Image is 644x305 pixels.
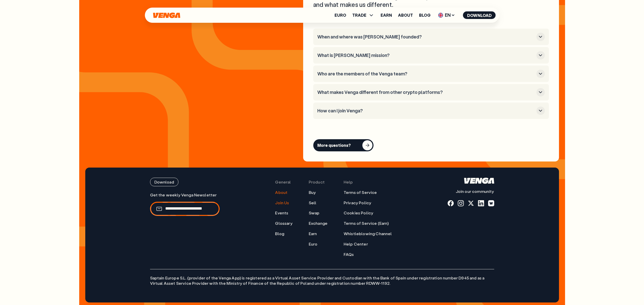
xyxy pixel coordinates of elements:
[478,200,484,206] a: linkedin
[317,90,534,95] h3: What makes Venga different from other crypto platforms?
[317,107,545,115] button: How can I join Venga?
[150,178,178,186] button: Download
[313,139,373,151] button: More questions?
[317,88,545,96] button: What makes Venga different from other crypto platforms?
[317,108,534,114] h3: How can I join Venga?
[352,13,366,17] span: TRADE
[344,252,354,257] a: FAQs
[275,231,284,236] a: Blog
[317,70,545,78] button: Who are the members of the Venga team?
[275,221,292,226] a: Glossary
[153,12,181,18] svg: Home
[309,221,327,226] a: Exchange
[335,13,346,17] a: Euro
[344,231,392,236] a: Whistleblowing Channel
[488,200,494,206] a: warpcast
[309,200,317,206] a: Sell
[463,11,496,19] button: Download
[317,33,545,41] button: When and where was [PERSON_NAME] founded?
[344,179,353,185] span: Help
[464,178,494,184] svg: Home
[309,241,318,247] a: Euro
[309,231,317,236] a: Earn
[448,200,454,206] a: fb
[275,210,288,216] a: Events
[344,221,389,226] a: Terms of Service (Earn)
[468,200,474,206] a: x
[317,51,545,59] button: What is [PERSON_NAME] mission?
[344,190,377,195] a: Terms of Service
[317,143,351,148] div: More questions?
[344,241,368,247] a: Help Center
[150,192,220,198] p: Get the weekly Venga Newsletter
[448,189,494,194] p: Join our community
[398,13,413,17] a: About
[275,200,289,206] a: Join Us
[275,190,287,195] a: About
[309,179,325,185] span: Product
[150,178,220,186] a: Download
[344,200,371,206] a: Privacy Policy
[381,13,392,17] a: Earn
[309,210,320,216] a: Swap
[437,11,457,19] span: EN
[275,179,291,185] span: General
[352,12,375,18] span: TRADE
[309,190,316,195] a: Buy
[317,71,534,77] h3: Who are the members of the Venga team?
[458,200,464,206] a: instagram
[419,13,430,17] a: Blog
[344,210,373,216] a: Cookies Policy
[438,13,443,18] img: flag-uk
[317,53,534,58] h3: What is [PERSON_NAME] mission?
[150,269,494,286] p: Saptain Europe S.L. (provider of the Venga App) is registered as a Virtual Asset Service Provider...
[317,34,534,40] h3: When and where was [PERSON_NAME] founded?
